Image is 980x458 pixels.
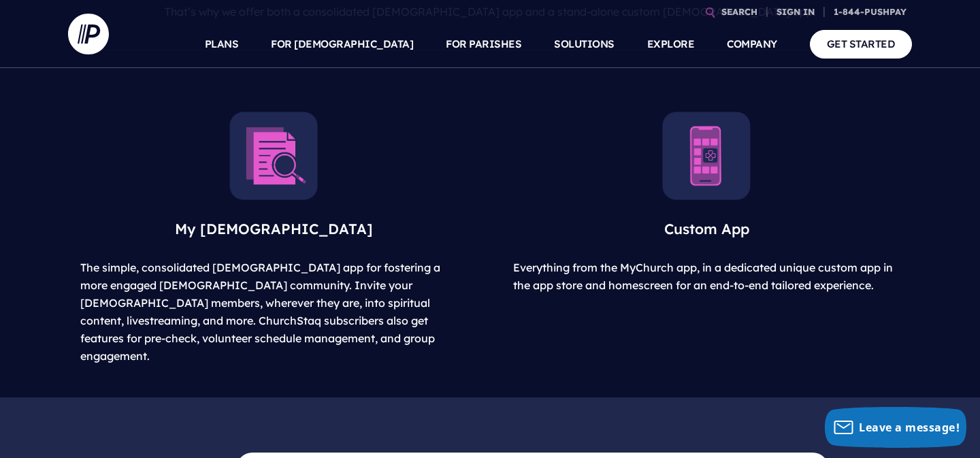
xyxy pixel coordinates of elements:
span: Custom App [664,220,749,238]
span: Everything from the MyChurch app, in a dedicated unique custom app in the app store and homescree... [513,261,893,292]
a: SOLUTIONS [554,20,615,68]
button: Leave a message! [825,407,966,448]
a: FOR [DEMOGRAPHIC_DATA] [271,20,413,68]
a: FOR PARISHES [446,20,521,68]
span: Leave a message! [859,420,960,435]
span: My [DEMOGRAPHIC_DATA] [175,220,373,238]
a: COMPANY [727,20,777,68]
a: GET STARTED [810,30,913,58]
a: EXPLORE [647,20,695,68]
a: PLANS [205,20,239,68]
span: The simple, consolidated [DEMOGRAPHIC_DATA] app for fostering a more engaged [DEMOGRAPHIC_DATA] c... [80,261,440,363]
